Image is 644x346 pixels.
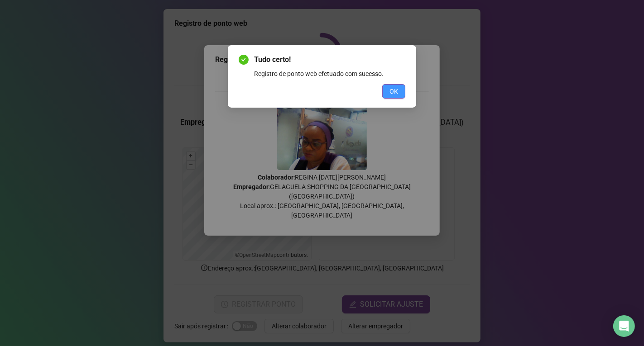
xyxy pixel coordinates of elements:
span: check-circle [239,55,249,65]
span: OK [389,86,398,96]
span: Tudo certo! [254,54,405,65]
div: Registro de ponto web efetuado com sucesso. [254,69,405,79]
div: Open Intercom Messenger [613,315,635,337]
button: OK [382,84,405,99]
